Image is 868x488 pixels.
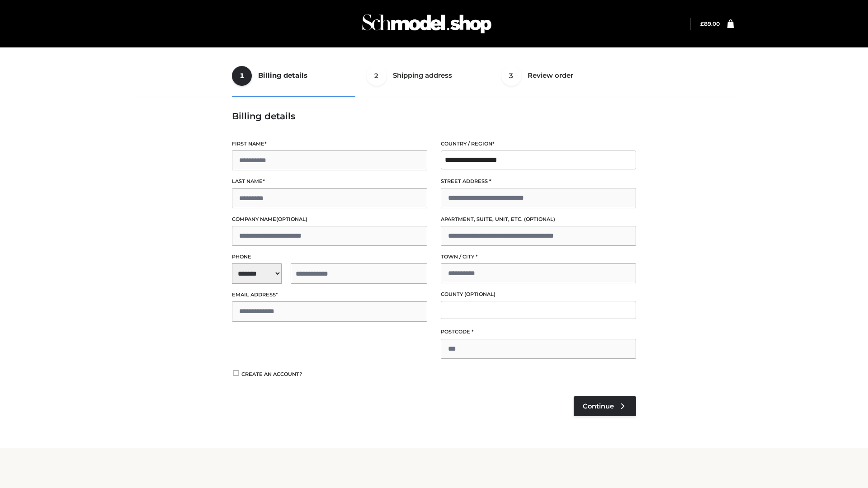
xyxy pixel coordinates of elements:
[441,328,636,336] label: Postcode
[700,20,720,27] bdi: 89.00
[464,291,495,297] span: (optional)
[232,177,427,186] label: Last name
[583,402,614,410] span: Continue
[441,290,636,299] label: County
[359,6,495,42] img: Schmodel Admin 964
[441,177,636,186] label: Street address
[241,371,302,377] span: Create an account?
[574,396,636,416] a: Continue
[276,216,307,222] span: (optional)
[232,215,427,224] label: Company name
[232,140,427,148] label: First name
[232,111,636,122] h3: Billing details
[232,291,427,299] label: Email address
[441,215,636,224] label: Apartment, suite, unit, etc.
[700,20,704,27] span: £
[232,253,427,261] label: Phone
[441,140,636,148] label: Country / Region
[441,253,636,261] label: Town / City
[700,20,720,27] a: £89.00
[232,370,240,376] input: Create an account?
[524,216,555,222] span: (optional)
